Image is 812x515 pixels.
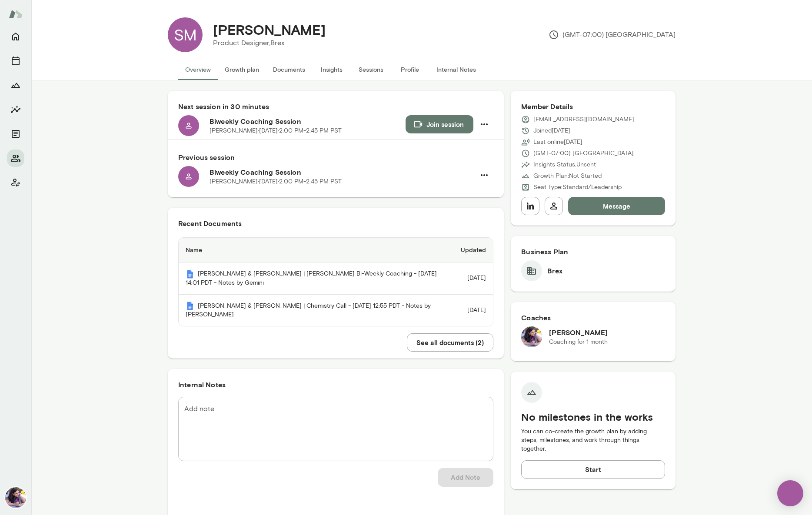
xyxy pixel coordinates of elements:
[7,52,24,70] button: Sessions
[7,76,24,94] button: Growth Plan
[454,238,493,262] th: Updated
[178,152,493,163] h6: Previous session
[429,59,483,80] button: Internal Notes
[266,59,312,80] button: Documents
[533,149,634,158] p: (GMT-07:00) [GEOGRAPHIC_DATA]
[186,302,194,310] img: Mento
[533,183,622,192] p: Seat Type: Standard/Leadership
[178,218,493,229] h6: Recent Documents
[533,126,570,135] p: Joined [DATE]
[178,101,493,112] h6: Next session in 30 minutes
[186,270,194,279] img: Mento
[568,197,665,215] button: Message
[9,6,23,22] img: Mento
[7,28,24,45] button: Home
[179,238,454,262] th: Name
[179,262,454,295] th: [PERSON_NAME] & [PERSON_NAME] | [PERSON_NAME] Bi-Weekly Coaching - [DATE] 14:01 PDT - Notes by Ge...
[521,312,665,323] h6: Coaches
[5,487,26,508] img: Aradhana Goel
[407,333,493,352] button: See all documents (2)
[547,266,562,276] h6: Brex
[521,326,542,347] img: Aradhana Goel
[7,150,24,167] button: Members
[521,410,665,424] h5: No milestones in the works
[521,246,665,257] h6: Business Plan
[533,172,602,180] p: Growth Plan: Not Started
[213,38,326,48] p: Product Designer, Brex
[406,115,473,133] button: Join session
[7,125,24,143] button: Documents
[454,262,493,295] td: [DATE]
[533,160,596,169] p: Insights Status: Unsent
[210,167,475,177] h6: Biweekly Coaching Session
[178,379,493,390] h6: Internal Notes
[210,126,342,135] p: [PERSON_NAME] · [DATE] · 2:00 PM-2:45 PM PST
[7,174,24,191] button: Client app
[521,101,665,112] h6: Member Details
[210,116,406,126] h6: Biweekly Coaching Session
[168,17,203,52] div: SM
[549,327,608,338] h6: [PERSON_NAME]
[210,177,342,186] p: [PERSON_NAME] · [DATE] · 2:00 PM-2:45 PM PST
[549,30,676,40] p: (GMT-07:00) [GEOGRAPHIC_DATA]
[312,59,351,80] button: Insights
[390,59,429,80] button: Profile
[351,59,390,80] button: Sessions
[533,115,634,124] p: [EMAIL_ADDRESS][DOMAIN_NAME]
[521,427,665,453] p: You can co-create the growth plan by adding steps, milestones, and work through things together.
[178,59,218,80] button: Overview
[521,460,665,478] button: Start
[549,338,608,346] p: Coaching for 1 month
[7,101,24,118] button: Insights
[213,21,326,38] h4: [PERSON_NAME]
[533,138,582,146] p: Last online [DATE]
[179,295,454,326] th: [PERSON_NAME] & [PERSON_NAME] | Chemistry Call - [DATE] 12:55 PDT - Notes by [PERSON_NAME]
[454,295,493,326] td: [DATE]
[218,59,266,80] button: Growth plan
